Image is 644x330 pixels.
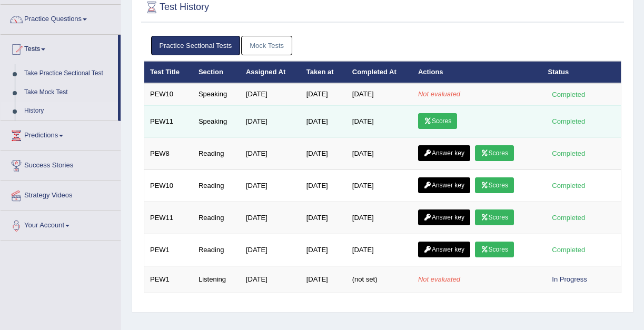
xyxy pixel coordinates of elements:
a: Answer key [418,242,470,257]
div: In Progress [548,274,591,285]
td: PEW1 [144,266,193,293]
td: [DATE] [301,137,346,169]
td: [DATE] [301,234,346,266]
td: PEW10 [144,169,193,202]
a: Scores [475,145,514,161]
a: Tests [1,35,118,61]
td: [DATE] [346,234,412,266]
td: [DATE] [301,105,346,137]
a: Scores [418,113,457,129]
td: Reading [193,169,240,202]
td: PEW8 [144,137,193,169]
a: Practice Sectional Tests [151,36,241,55]
a: Take Practice Sectional Test [19,64,118,83]
div: Completed [548,244,589,255]
td: [DATE] [240,169,301,202]
th: Assigned At [240,61,301,83]
a: Answer key [418,177,470,193]
td: Listening [193,266,240,293]
th: Actions [412,61,542,83]
a: Predictions [1,121,121,147]
td: [DATE] [346,169,412,202]
td: Reading [193,137,240,169]
td: [DATE] [346,105,412,137]
th: Status [542,61,621,83]
td: [DATE] [346,83,412,105]
td: [DATE] [346,137,412,169]
span: (not set) [352,275,378,283]
a: Practice Questions [1,5,121,31]
a: Success Stories [1,151,121,177]
td: PEW10 [144,83,193,105]
a: Scores [475,209,514,225]
a: Answer key [418,145,470,161]
td: Speaking [193,105,240,137]
td: PEW1 [144,234,193,266]
a: Take Mock Test [19,83,118,102]
td: [DATE] [240,137,301,169]
td: [DATE] [240,105,301,137]
a: Mock Tests [241,36,292,55]
div: Completed [548,212,589,223]
td: [DATE] [240,266,301,293]
td: [DATE] [240,83,301,105]
td: Reading [193,202,240,234]
div: Completed [548,89,589,100]
th: Taken at [301,61,346,83]
div: Completed [548,116,589,127]
td: Speaking [193,83,240,105]
a: Strategy Videos [1,181,121,207]
a: Your Account [1,211,121,237]
td: [DATE] [301,266,346,293]
td: PEW11 [144,202,193,234]
a: Scores [475,177,514,193]
a: Answer key [418,209,470,225]
th: Completed At [346,61,412,83]
td: [DATE] [240,202,301,234]
div: Completed [548,148,589,159]
th: Test Title [144,61,193,83]
td: [DATE] [346,202,412,234]
td: [DATE] [301,83,346,105]
td: PEW11 [144,105,193,137]
div: Completed [548,180,589,191]
td: [DATE] [301,169,346,202]
em: Not evaluated [418,90,460,98]
em: Not evaluated [418,275,460,283]
th: Section [193,61,240,83]
td: [DATE] [240,234,301,266]
td: Reading [193,234,240,266]
td: [DATE] [301,202,346,234]
a: History [19,102,118,121]
a: Scores [475,242,514,257]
